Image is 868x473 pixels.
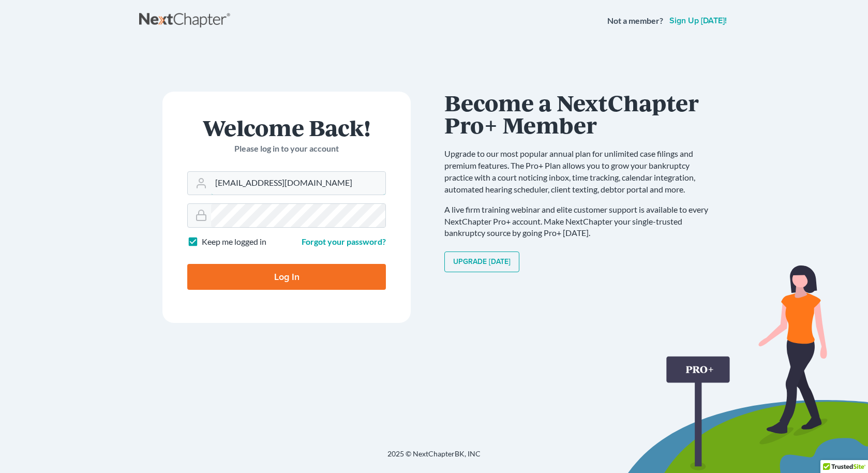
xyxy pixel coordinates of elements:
[302,236,386,246] a: Forgot your password?
[444,252,519,272] a: Upgrade [DATE]
[187,116,386,139] h1: Welcome Back!
[444,204,719,240] p: A live firm training webinar and elite customer support is available to every NextChapter Pro+ ac...
[211,172,385,195] input: Email Address
[187,264,386,290] input: Log In
[187,143,386,155] p: Please log in to your account
[202,236,266,248] label: Keep me logged in
[444,148,719,195] p: Upgrade to our most popular annual plan for unlimited case filings and premium features. The Pro+...
[444,92,719,136] h1: Become a NextChapter Pro+ Member
[667,17,729,25] a: Sign up [DATE]!
[607,15,663,27] strong: Not a member?
[139,449,729,467] div: 2025 © NextChapterBK, INC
